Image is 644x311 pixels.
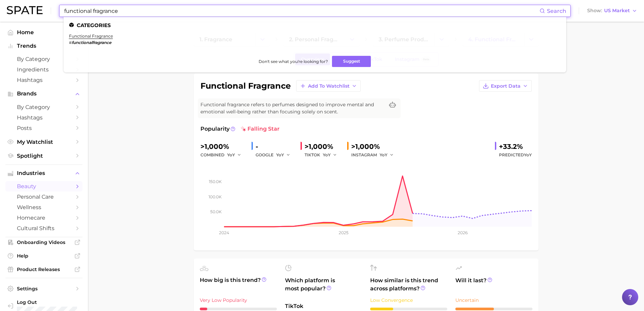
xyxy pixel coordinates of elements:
button: Add to Watchlist [296,80,361,92]
div: combined [200,151,246,159]
span: Brands [17,91,71,97]
button: ShowUS Market [586,6,639,15]
span: # [69,40,72,45]
a: Help [5,251,82,261]
span: Help [17,253,71,259]
a: cultural shifts [5,223,82,234]
div: Uncertain [455,296,532,304]
button: Suggest [332,56,371,67]
a: beauty [5,181,82,192]
span: YoY [323,152,331,158]
span: Industries [17,170,71,176]
span: Trends [17,43,71,49]
div: INSTAGRAM [351,151,399,159]
button: YoY [276,151,291,159]
a: Hashtags [5,75,82,85]
a: personal care [5,192,82,202]
span: TikTok [285,302,362,310]
a: Spotlight [5,151,82,161]
span: >1,000% [351,142,380,151]
li: Categories [69,22,561,28]
span: US Market [604,9,630,13]
span: cultural shifts [17,225,71,231]
span: Onboarding Videos [17,239,71,245]
span: Ingredients [17,66,71,73]
div: - [256,141,295,152]
span: Home [17,29,71,36]
span: Will it last? [455,276,532,293]
span: Which platform is most popular? [285,276,362,299]
span: Settings [17,286,71,292]
span: >1,000% [305,142,333,151]
img: falling star [241,126,246,132]
span: falling star [241,125,280,133]
span: How similar is this trend across platforms? [370,276,447,293]
a: Product Releases [5,264,82,274]
span: Spotlight [17,153,71,159]
span: Log Out [17,299,93,305]
button: YoY [380,151,394,159]
a: My Watchlist [5,137,82,147]
span: by Category [17,104,71,110]
a: Posts [5,123,82,133]
span: Don't see what you're looking for? [259,59,328,64]
span: Export Data [491,83,521,89]
span: Add to Watchlist [308,83,350,89]
span: Show [587,9,602,13]
span: Popularity [200,125,230,133]
span: Search [547,8,566,14]
a: homecare [5,213,82,223]
em: functionalfragrance [72,40,111,45]
a: Ingredients [5,64,82,75]
a: Onboarding Videos [5,237,82,247]
span: Hashtags [17,77,71,83]
div: Low Convergence [370,296,447,304]
span: YoY [276,152,284,158]
tspan: 2025 [338,230,348,235]
span: beauty [17,183,71,190]
tspan: 2026 [457,230,467,235]
span: by Category [17,56,71,62]
input: Search here for a brand, industry, or ingredient [64,5,540,17]
span: YoY [227,152,235,158]
a: functional fragrance [69,34,113,39]
div: 1 / 10 [200,308,277,310]
span: Hashtags [17,114,71,121]
span: Product Releases [17,266,71,272]
span: homecare [17,215,71,221]
span: My Watchlist [17,139,71,145]
h1: functional fragrance [200,82,291,90]
tspan: 2024 [219,230,229,235]
span: YoY [524,152,532,157]
button: Trends [5,41,82,51]
a: Settings [5,284,82,294]
div: GOOGLE [256,151,295,159]
span: Posts [17,125,71,131]
div: Very Low Popularity [200,296,277,304]
a: by Category [5,54,82,64]
div: 5 / 10 [455,308,532,310]
button: Export Data [479,80,532,92]
button: Industries [5,168,82,178]
a: Hashtags [5,112,82,123]
span: >1,000% [200,142,229,151]
div: TIKTOK [305,151,342,159]
span: wellness [17,204,71,210]
span: personal care [17,194,71,200]
span: Predicted [499,151,532,159]
a: Home [5,27,82,38]
button: Brands [5,89,82,99]
button: YoY [227,151,242,159]
div: 3 / 10 [370,308,447,310]
span: YoY [380,152,387,158]
button: YoY [323,151,337,159]
a: wellness [5,202,82,213]
a: by Category [5,102,82,112]
img: SPATE [7,6,43,14]
span: Functional fragrance refers to perfumes designed to improve mental and emotional well-being rathe... [200,101,384,115]
div: +33.2% [499,141,532,152]
span: How big is this trend? [200,276,277,293]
